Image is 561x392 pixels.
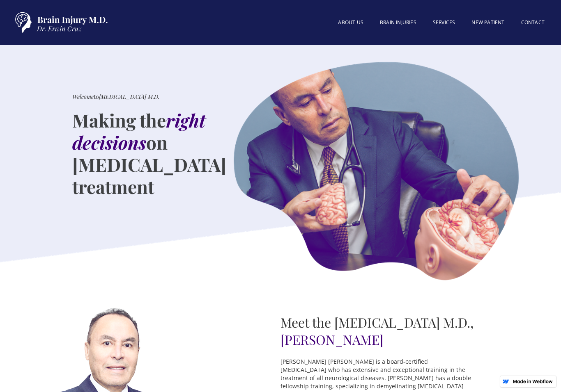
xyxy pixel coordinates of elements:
[72,93,94,100] em: Welcome
[463,14,513,31] a: New patient
[513,379,553,383] img: Made in Webflow
[99,93,159,100] em: [MEDICAL_DATA] M.D.
[72,93,159,101] div: to
[425,14,464,31] a: SERVICES
[330,14,372,31] a: About US
[513,14,553,31] a: Contact
[280,330,383,348] span: [PERSON_NAME]
[72,109,226,198] h1: Making the on [MEDICAL_DATA] treatment
[8,8,111,37] a: home
[72,108,206,154] em: right decisions
[280,314,474,348] h2: Meet the [MEDICAL_DATA] M.D.,
[372,14,425,31] a: BRAIN INJURIES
